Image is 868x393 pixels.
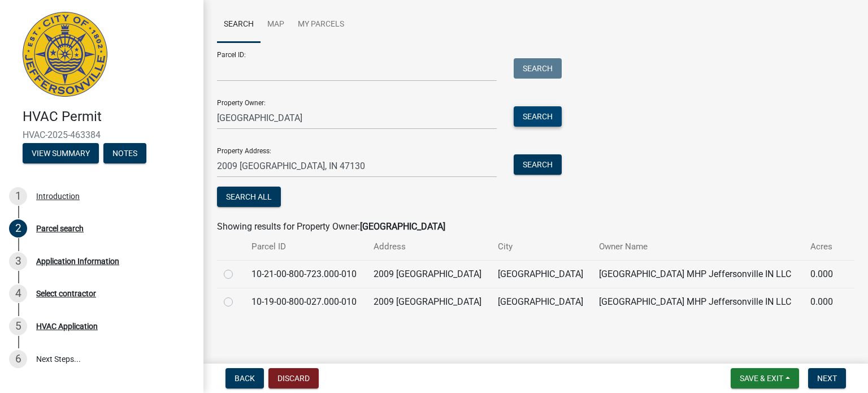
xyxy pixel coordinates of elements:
[9,350,27,368] div: 6
[36,290,96,297] div: Select contractor
[9,252,27,270] div: 3
[592,288,803,316] td: [GEOGRAPHIC_DATA] MHP Jeffersonville IN LLC
[514,58,562,79] button: Search
[367,288,491,316] td: 2009 [GEOGRAPHIC_DATA]
[23,149,99,158] wm-modal-confirm: Summary
[9,317,27,335] div: 5
[9,187,27,205] div: 1
[23,143,99,163] button: View Summary
[514,154,562,175] button: Search
[360,221,445,232] strong: [GEOGRAPHIC_DATA]
[592,234,803,260] th: Owner Name
[261,7,291,43] a: Map
[245,260,366,288] td: 10-21-00-800-723.000-010
[731,368,799,388] button: Save & Exit
[291,7,351,43] a: My Parcels
[23,129,181,140] span: HVAC-2025-463384
[245,234,366,260] th: Parcel ID
[36,257,119,265] div: Application Information
[367,234,491,260] th: Address
[804,260,841,288] td: 0.000
[808,368,846,388] button: Next
[9,219,27,237] div: 2
[103,149,146,158] wm-modal-confirm: Notes
[491,234,592,260] th: City
[367,260,491,288] td: 2009 [GEOGRAPHIC_DATA]
[491,288,592,316] td: [GEOGRAPHIC_DATA]
[36,224,84,232] div: Parcel search
[23,12,107,97] img: City of Jeffersonville, Indiana
[23,109,194,125] h4: HVAC Permit
[514,106,562,127] button: Search
[817,374,837,383] span: Next
[36,192,80,200] div: Introduction
[491,260,592,288] td: [GEOGRAPHIC_DATA]
[217,187,281,207] button: Search All
[103,143,146,163] button: Notes
[592,260,803,288] td: [GEOGRAPHIC_DATA] MHP Jeffersonville IN LLC
[217,7,261,43] a: Search
[804,288,841,316] td: 0.000
[268,368,319,388] button: Discard
[225,368,264,388] button: Back
[235,374,255,383] span: Back
[804,234,841,260] th: Acres
[217,220,854,234] div: Showing results for Property Owner:
[9,284,27,303] div: 4
[36,322,98,330] div: HVAC Application
[740,374,783,383] span: Save & Exit
[245,288,366,316] td: 10-19-00-800-027.000-010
